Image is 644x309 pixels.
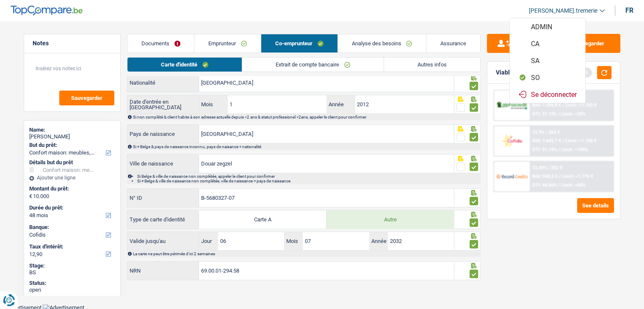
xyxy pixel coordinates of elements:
label: Type de carte d'identité [127,213,199,226]
span: / [559,174,561,179]
label: Année [369,232,388,250]
input: MM [303,232,369,250]
label: Montant du prêt: [29,185,113,192]
span: / [558,111,560,117]
label: Autre [326,210,454,229]
button: SO [510,69,585,86]
ul: [PERSON_NAME].tremerie [509,18,586,103]
a: Documents [127,34,194,52]
button: Se déconnecter [510,86,585,103]
label: Année [326,95,354,113]
a: Extrait de compte bancaire [242,58,384,72]
label: But du prêt: [29,142,113,149]
button: See details [577,198,614,213]
input: AAAA [388,232,454,250]
div: Status: [29,280,115,287]
div: BS [29,269,115,276]
a: Co-emprunteur [261,34,337,52]
span: / [562,102,564,108]
img: TopCompare Logo [11,6,83,16]
button: SA [510,52,585,69]
span: € [29,193,32,200]
a: Carte d'identité [127,58,242,72]
input: MM [227,95,327,113]
span: Limit: <50% [561,111,586,117]
button: CA [510,35,585,52]
label: NRN [127,262,199,280]
button: Sauvegarder [557,34,620,53]
label: Pays de naissance [127,125,199,143]
span: DTI: 44.56% [532,182,557,188]
span: / [558,182,560,188]
label: Mois [284,232,303,250]
button: Sauvegarder [59,91,114,105]
span: NAI: 1 294,8 € [532,102,561,108]
span: NAI: 948,5 € [532,174,558,179]
label: Date d'entrée en [GEOGRAPHIC_DATA] [127,98,199,111]
input: JJ [218,232,284,250]
div: Stage: [29,262,115,269]
label: Banque: [29,224,113,231]
input: B-1234567-89 [199,189,454,207]
span: NAI: 1 643,7 € [532,138,561,143]
li: Si Belge & ville de naissance non complétée, appeler le client pour confirmer [137,174,480,179]
div: open [29,287,115,293]
div: 12.49% | 262 € [532,165,562,171]
input: 12.12.12-123.12 [199,262,454,280]
input: AAAA [355,95,454,113]
label: Jour [199,232,218,250]
div: La carte ne peut être périmée d'ici 2 semaines [133,251,480,256]
button: ADMIN [510,18,585,35]
img: AlphaCredit [496,101,528,110]
div: Ajouter une ligne [29,175,115,181]
div: Name: [29,127,115,133]
h5: Notes [33,40,112,47]
label: Taux d'intérêt: [29,243,113,250]
label: N° ID [127,189,199,207]
label: Nationalité [127,74,199,92]
div: [PERSON_NAME] [29,133,115,140]
label: Mois [199,95,227,113]
img: Record Credits [496,168,528,184]
a: Autres infos [384,58,480,72]
div: Détails but du prêt [29,159,115,166]
span: DTI: 37.13% [532,111,557,117]
div: Si non complété & client habite à son adresse actuelle depuis <2 ans & statut professionel <2ans,... [133,115,480,119]
span: Sauvegarder [71,95,102,101]
a: [PERSON_NAME].tremerie [522,4,605,18]
span: DTI: 31.74% [532,147,557,152]
div: fr [625,6,633,14]
input: Belgique [199,74,454,92]
span: [PERSON_NAME].tremerie [529,7,597,14]
input: Belgique [199,125,454,143]
li: Si ≠ Belge & ville de naissance non complétée, ville de naissance = pays de naissance [137,179,480,183]
label: Valide jusqu'au [127,235,199,248]
img: Cofidis [496,133,528,149]
span: Limit: <100% [561,147,588,152]
label: Carte A [199,210,326,229]
div: 12.9% | 264 € [532,130,560,135]
div: Si ≠ Belge & pays de naissance inconnu, pays de naisance = nationalité [133,144,480,149]
label: Ville de naissance [127,154,199,173]
div: Viable banks [496,69,531,76]
label: Durée du prêt: [29,204,113,211]
span: Limit: <60% [561,182,586,188]
span: Limit: >1.150 € [565,102,597,108]
span: / [558,147,560,152]
span: Limit: >1.776 € [562,174,593,179]
span: / [562,138,564,143]
a: Assurance [426,34,480,52]
a: Analyse des besoins [338,34,426,52]
span: Limit: >1.100 € [565,138,597,143]
a: Emprunteur [194,34,261,52]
